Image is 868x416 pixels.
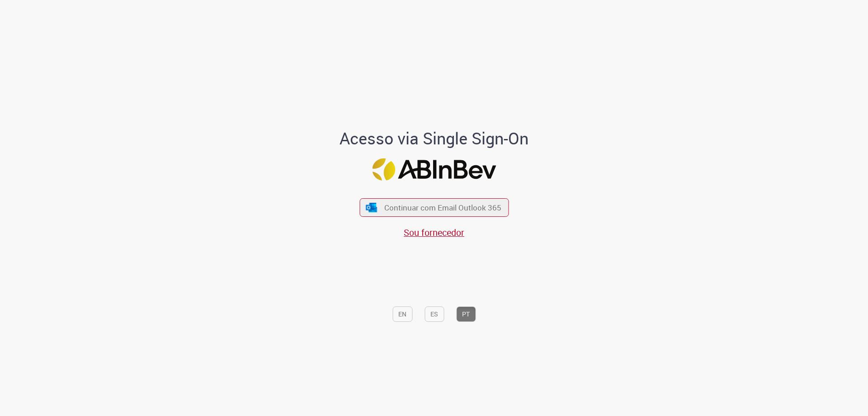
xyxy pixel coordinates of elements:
img: Logo ABInBev [372,158,496,181]
button: ES [425,306,444,322]
h1: Acesso via Single Sign-On [309,129,560,148]
button: ícone Azure/Microsoft 360 Continuar com Email Outlook 365 [359,198,509,217]
button: EN [392,306,412,322]
button: PT [456,306,476,322]
span: Continuar com Email Outlook 365 [384,202,501,213]
a: Sou fornecedor [404,226,464,239]
img: ícone Azure/Microsoft 360 [365,203,378,212]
